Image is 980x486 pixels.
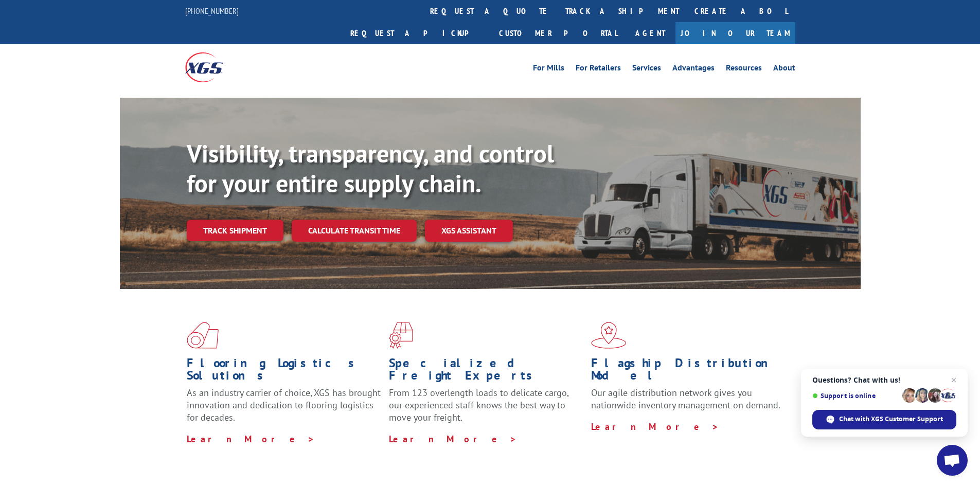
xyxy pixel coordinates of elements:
a: Learn More > [591,421,719,433]
span: Chat with XGS Customer Support [812,410,956,429]
a: For Mills [533,64,564,75]
img: xgs-icon-total-supply-chain-intelligence-red [187,322,219,349]
a: [PHONE_NUMBER] [185,6,239,16]
p: From 123 overlength loads to delicate cargo, our experienced staff knows the best way to move you... [389,387,583,433]
a: Learn More > [187,433,315,445]
a: Resources [726,64,762,75]
b: Visibility, transparency, and control for your entire supply chain. [187,137,554,199]
a: For Retailers [576,64,621,75]
a: XGS ASSISTANT [425,220,513,242]
a: Advantages [672,64,715,75]
span: As an industry carrier of choice, XGS has brought innovation and dedication to flooring logistics... [187,387,381,423]
a: Track shipment [187,220,283,241]
a: Open chat [937,445,968,476]
img: xgs-icon-focused-on-flooring-red [389,322,413,349]
a: Learn More > [389,433,517,445]
a: Services [632,64,661,75]
span: Support is online [812,392,899,400]
a: Request a pickup [343,22,491,44]
a: Calculate transit time [292,220,417,242]
span: Questions? Chat with us! [812,376,956,384]
h1: Specialized Freight Experts [389,357,583,387]
h1: Flooring Logistics Solutions [187,357,381,387]
a: Agent [625,22,675,44]
img: xgs-icon-flagship-distribution-model-red [591,322,627,349]
h1: Flagship Distribution Model [591,357,786,387]
span: Chat with XGS Customer Support [839,415,943,424]
a: Join Our Team [675,22,795,44]
span: Our agile distribution network gives you nationwide inventory management on demand. [591,387,780,411]
a: About [773,64,795,75]
a: Customer Portal [491,22,625,44]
